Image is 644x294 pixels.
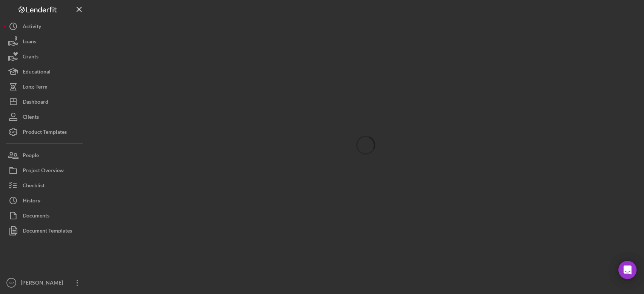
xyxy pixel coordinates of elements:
button: Project Overview [4,163,87,178]
div: Document Templates [23,223,72,240]
div: Educational [23,64,51,81]
div: Clients [23,109,39,126]
button: History [4,193,87,208]
text: SP [9,281,14,285]
div: Grants [23,49,38,66]
div: Loans [23,34,36,51]
div: Activity [23,19,41,36]
button: Document Templates [4,223,87,238]
button: Educational [4,64,87,79]
button: Clients [4,109,87,124]
button: People [4,148,87,163]
button: Dashboard [4,94,87,109]
div: People [23,148,39,165]
button: SP[PERSON_NAME] [4,275,87,290]
button: Long-Term [4,79,87,94]
button: Checklist [4,178,87,193]
button: Activity [4,19,87,34]
div: Dashboard [23,94,48,111]
div: Project Overview [23,163,64,180]
button: Documents [4,208,87,223]
div: Documents [23,208,49,225]
div: History [23,193,40,210]
div: Open Intercom Messenger [618,261,636,279]
button: Product Templates [4,124,87,139]
div: Long-Term [23,79,48,96]
button: Grants [4,49,87,64]
div: Checklist [23,178,45,195]
div: Product Templates [23,124,67,141]
button: Loans [4,34,87,49]
div: [PERSON_NAME] [19,275,68,292]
